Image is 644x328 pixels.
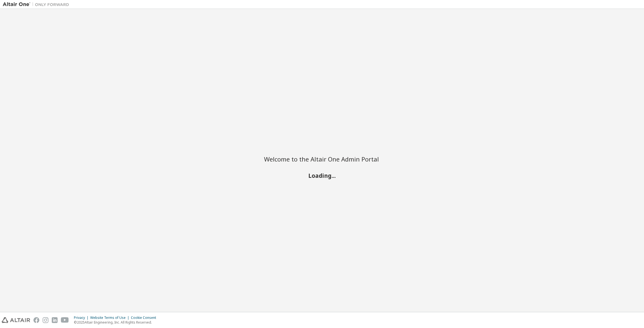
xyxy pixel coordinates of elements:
[131,316,159,320] div: Cookie Consent
[74,316,90,320] div: Privacy
[33,317,39,323] img: facebook.svg
[61,317,69,323] img: youtube.svg
[264,172,380,179] h2: Loading...
[90,316,131,320] div: Website Terms of Use
[74,320,159,325] p: © 2025 Altair Engineering, Inc. All Rights Reserved.
[2,317,30,323] img: altair_logo.svg
[3,2,72,7] img: Altair One
[52,317,58,323] img: linkedin.svg
[264,155,380,163] h2: Welcome to the Altair One Admin Portal
[43,317,48,323] img: instagram.svg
